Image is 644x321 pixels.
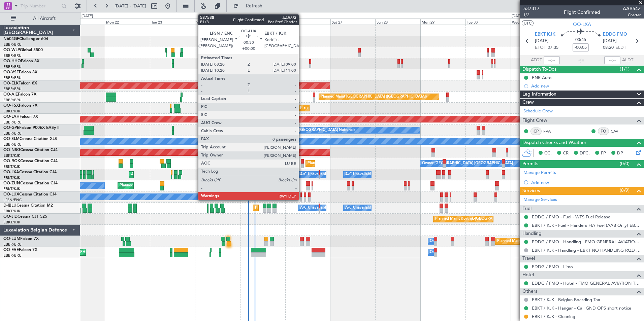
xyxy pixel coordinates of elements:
span: OO-SLM [3,137,20,141]
a: EBBR/BRU [3,98,22,103]
a: Manage Permits [523,170,556,176]
a: OO-GPEFalcon 900EX EASy II [3,126,59,130]
span: CR [563,150,569,157]
span: ATOT [531,57,542,64]
div: Owner [GEOGRAPHIC_DATA]-[GEOGRAPHIC_DATA] [422,158,513,169]
span: 08:20 [603,44,614,51]
span: OO-JID [3,215,18,219]
a: EBKT/KJK [3,164,20,169]
span: (8/9) [620,187,630,194]
span: Charter [623,12,641,18]
span: Permits [522,160,538,168]
span: OO-ZUN [3,181,20,185]
div: Planned Maint [GEOGRAPHIC_DATA] ([GEOGRAPHIC_DATA] National) [497,236,619,246]
a: Schedule Crew [523,108,553,115]
span: OO-WLP [3,48,20,52]
a: OO-ZUNCessna Citation CJ4 [3,181,58,185]
span: Flight Crew [522,117,547,124]
span: Crew [522,99,534,106]
div: Wed 24 [195,19,240,25]
span: EDDG FMO [603,31,627,38]
div: Sun 21 [60,19,105,25]
div: FO [598,128,609,135]
div: A/C Unavailable [GEOGRAPHIC_DATA] ([GEOGRAPHIC_DATA] National) [300,203,425,213]
div: Flight Confirmed [564,9,600,16]
a: EBKT/KJK [3,175,20,180]
a: LFSN/ENC [3,198,22,203]
span: Handling [522,230,542,238]
a: EBBR/BRU [3,131,22,136]
span: OO-AIE [3,93,18,97]
div: Planned Maint Kortrijk-[GEOGRAPHIC_DATA] [435,214,514,224]
button: All Aircraft [7,13,73,24]
div: Add new [531,83,641,89]
a: EBBR/BRU [3,253,22,258]
span: EBKT KJK [535,31,555,38]
span: OO-LUX [3,192,19,197]
a: OO-VSFFalcon 8X [3,70,37,74]
span: OO-FAE [3,248,19,252]
span: (1/1) [620,66,630,73]
span: Dispatch Checks and Weather [522,139,586,147]
div: Add new [531,180,641,185]
a: CAV [611,128,626,134]
input: Trip Number [21,1,59,11]
a: EBBR/BRU [3,53,22,58]
span: OO-FSX [3,104,19,108]
span: OO-VSF [3,70,19,74]
span: AAB54Z [623,5,641,12]
div: Wed 1 [511,19,556,25]
a: OO-AIEFalcon 7X [3,93,36,97]
span: FP [601,150,606,157]
span: Services [522,187,540,195]
span: Refresh [240,4,268,8]
div: A/C Unavailable [345,170,373,180]
span: D-IBLU [3,204,17,208]
div: Planned Maint Kortrijk-[GEOGRAPHIC_DATA] [308,158,386,169]
a: EDDG / FMO - Hotel - FMO GENERAL AVIATION TERMINAL EDDG [532,280,641,286]
a: EBBR/BRU [3,86,22,92]
div: AOG Maint Kortrijk-[GEOGRAPHIC_DATA] [131,170,204,180]
span: Dispatch To-Dos [522,66,556,73]
span: N604GF [3,37,19,41]
span: CC, [544,150,552,157]
span: ELDT [615,44,626,51]
a: EBKT / KJK - Hangar - Call GND OPS short notice [532,305,631,311]
div: Planned Maint [GEOGRAPHIC_DATA] ([GEOGRAPHIC_DATA]) [321,92,427,102]
div: Tue 23 [150,19,195,25]
div: A/C Unavailable [GEOGRAPHIC_DATA]-[GEOGRAPHIC_DATA] [345,203,453,213]
span: (0/0) [620,160,630,167]
a: OO-NSGCessna Citation CJ4 [3,148,58,152]
span: DFC, [580,150,590,157]
div: A/C Unavailable [GEOGRAPHIC_DATA] ([GEOGRAPHIC_DATA] National) [300,170,425,180]
div: Thu 25 [240,19,285,25]
input: --:-- [544,56,560,64]
a: EBBR/BRU [3,120,22,125]
a: EDDG / FMO - Handling - FMO GENERAL AVIATION TERMINAL EDDG [532,239,641,245]
a: OO-FSXFalcon 7X [3,104,37,108]
a: D-IBLUCessna Citation M2 [3,204,53,208]
a: OO-ELKFalcon 8X [3,81,37,85]
a: OO-LAHFalcon 7X [3,115,38,119]
span: OO-HHO [3,59,21,63]
a: OO-LXACessna Citation CJ4 [3,170,57,174]
span: 537317 [523,5,540,12]
div: CP [530,128,542,135]
div: Fri 26 [285,19,330,25]
div: PNR Auto [532,75,552,80]
a: OO-FAEFalcon 7X [3,248,37,252]
span: 1/2 [523,12,540,18]
a: Manage Services [523,197,557,203]
a: EBKT/KJK [3,109,20,114]
span: [DATE] [603,38,617,44]
a: EBKT/KJK [3,153,20,158]
span: Others [522,288,537,295]
a: OO-LUXCessna Citation CJ4 [3,192,57,197]
div: Planned Maint Kortrijk-[GEOGRAPHIC_DATA] [300,103,379,113]
div: [DATE] [512,13,523,19]
a: EDDG / FMO - Limo [532,264,573,270]
span: Fuel [522,205,532,213]
div: Tue 30 [465,19,511,25]
a: OO-HHOFalcon 8X [3,59,39,63]
a: EBKT / KJK - Handling - EBKT NO HANDLING RQD FOR CJ [532,247,641,253]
